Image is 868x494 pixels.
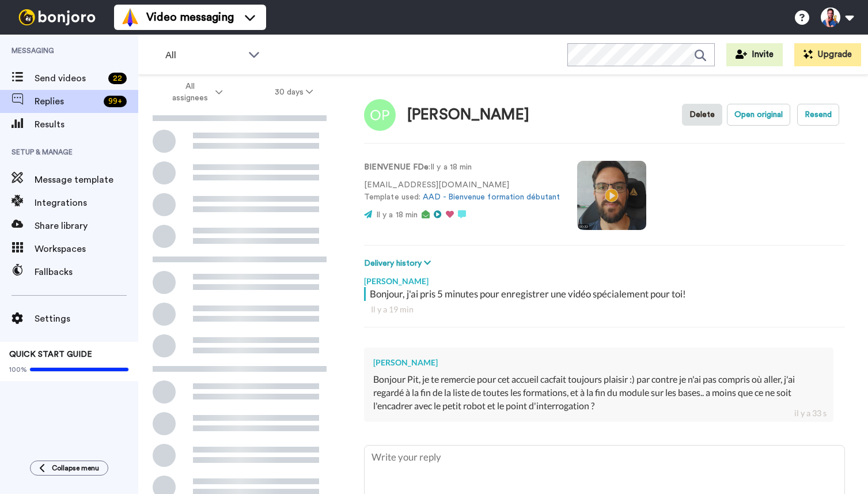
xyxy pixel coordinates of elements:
span: All [165,48,242,62]
span: 100% [9,365,27,374]
span: Settings [35,312,138,326]
span: Message template [35,173,138,187]
span: QUICK START GUIDE [9,350,92,359]
button: Upgrade [794,43,861,66]
div: Bonjour Pit, je te remercie pour cet accueil cacfait toujours plaisir :) par contre je n'ai pas c... [373,373,824,413]
img: Image of Orlane Pierre [364,99,396,131]
span: Il y a 18 min [376,211,418,219]
span: Share library [35,219,138,233]
div: [PERSON_NAME] [364,270,845,287]
button: All assignees [141,76,249,108]
strong: BIENVENUE FDe [364,163,429,171]
span: Video messaging [146,9,234,25]
span: Integrations [35,196,138,210]
span: All assignees [166,81,213,104]
button: Delivery history [364,257,434,270]
div: 22 [108,73,127,84]
span: Collapse menu [52,463,99,473]
div: Il y a 19 min [371,304,838,315]
button: Collapse menu [30,461,108,476]
span: Send videos [35,71,104,85]
div: il y a 33 s [794,408,827,419]
button: Delete [682,104,722,126]
div: Bonjour, j'ai pris 5 minutes pour enregistrer une vidéo spécialement pour toi! [370,287,842,301]
a: AAD - Bienvenue formation débutant [423,193,560,201]
span: Replies [35,95,99,108]
div: [PERSON_NAME] [407,107,529,123]
span: Fallbacks [35,265,138,279]
button: Invite [726,43,783,66]
div: [PERSON_NAME] [373,357,824,368]
span: Workspaces [35,242,138,256]
button: Open original [727,104,790,126]
p: [EMAIL_ADDRESS][DOMAIN_NAME] Template used: [364,179,560,203]
p: : Il y a 18 min [364,161,560,174]
div: 99 + [104,96,127,107]
button: Resend [797,104,839,126]
img: vm-color.svg [121,8,139,27]
button: 30 days [249,82,339,103]
span: Results [35,118,138,131]
img: bj-logo-header-white.svg [14,9,100,25]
